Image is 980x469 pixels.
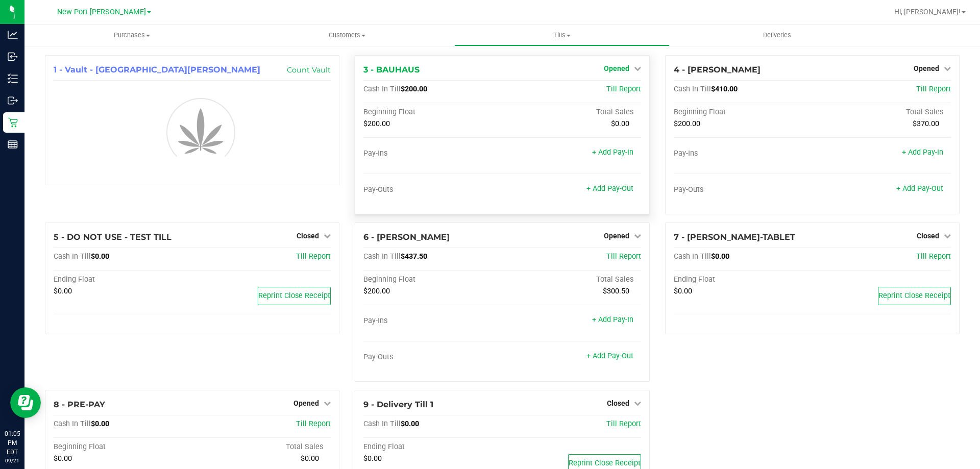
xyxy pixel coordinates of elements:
[91,252,109,261] span: $0.00
[711,252,729,261] span: $0.00
[363,185,502,194] div: Pay-Outs
[363,149,502,158] div: Pay-Ins
[54,65,260,75] span: 1 - Vault - [GEOGRAPHIC_DATA][PERSON_NAME]
[674,108,813,117] div: Beginning Float
[363,119,390,128] span: $200.00
[54,287,72,295] span: $0.00
[916,252,951,261] a: Till Report
[91,419,109,428] span: $0.00
[812,108,951,117] div: Total Sales
[896,184,943,193] a: + Add Pay-Out
[363,108,502,117] div: Beginning Float
[5,429,20,457] p: 01:05 PM EDT
[57,8,146,16] span: New Port [PERSON_NAME]
[592,315,633,324] a: + Add Pay-In
[592,148,633,157] a: + Add Pay-In
[606,419,641,428] a: Till Report
[8,73,18,84] inline-svg: Inventory
[54,400,105,409] span: 8 - PRE-PAY
[301,454,319,463] span: $0.00
[674,149,813,158] div: Pay-Ins
[8,52,18,62] inline-svg: Inbound
[8,139,18,150] inline-svg: Reports
[604,232,629,240] span: Opened
[24,31,239,40] span: Purchases
[674,85,711,93] span: Cash In Till
[674,232,795,242] span: 7 - [PERSON_NAME]-TABLET
[363,232,450,242] span: 6 - [PERSON_NAME]
[258,287,331,305] button: Reprint Close Receipt
[606,252,641,261] a: Till Report
[603,287,629,295] span: $300.50
[401,85,427,93] span: $200.00
[363,419,401,428] span: Cash In Till
[917,232,939,240] span: Closed
[363,275,502,284] div: Beginning Float
[363,353,502,362] div: Pay-Outs
[674,185,813,194] div: Pay-Outs
[296,419,331,428] a: Till Report
[363,454,382,463] span: $0.00
[502,108,641,117] div: Total Sales
[611,119,629,128] span: $0.00
[878,291,950,300] span: Reprint Close Receipt
[914,64,939,72] span: Opened
[54,232,171,242] span: 5 - DO NOT USE - TEST TILL
[674,65,761,75] span: 4 - [PERSON_NAME]
[24,24,239,46] a: Purchases
[297,232,319,240] span: Closed
[913,119,939,128] span: $370.00
[674,252,711,261] span: Cash In Till
[8,30,18,40] inline-svg: Analytics
[569,459,641,467] span: Reprint Close Receipt
[502,275,641,284] div: Total Sales
[711,85,738,93] span: $410.00
[674,119,700,128] span: $200.00
[363,316,502,326] div: Pay-Ins
[916,85,951,93] a: Till Report
[749,31,805,40] span: Deliveries
[192,442,331,452] div: Total Sales
[674,275,813,284] div: Ending Float
[606,85,641,93] a: Till Report
[363,65,420,75] span: 3 - BAUHAUS
[239,24,454,46] a: Customers
[54,454,72,463] span: $0.00
[10,387,41,418] iframe: Resource center
[258,291,330,300] span: Reprint Close Receipt
[670,24,885,46] a: Deliveries
[54,252,91,261] span: Cash In Till
[586,184,633,193] a: + Add Pay-Out
[607,399,629,407] span: Closed
[454,24,669,46] a: Tills
[604,64,629,72] span: Opened
[240,31,454,40] span: Customers
[296,252,331,261] a: Till Report
[8,117,18,128] inline-svg: Retail
[401,419,419,428] span: $0.00
[5,457,20,464] p: 09/21
[894,8,961,16] span: Hi, [PERSON_NAME]!
[8,95,18,106] inline-svg: Outbound
[878,287,951,305] button: Reprint Close Receipt
[54,275,192,284] div: Ending Float
[54,419,91,428] span: Cash In Till
[293,399,319,407] span: Opened
[674,287,692,295] span: $0.00
[54,442,192,452] div: Beginning Float
[586,352,633,360] a: + Add Pay-Out
[455,31,669,40] span: Tills
[287,65,331,75] a: Count Vault
[363,442,502,452] div: Ending Float
[363,85,401,93] span: Cash In Till
[363,252,401,261] span: Cash In Till
[902,148,943,157] a: + Add Pay-In
[363,400,433,409] span: 9 - Delivery Till 1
